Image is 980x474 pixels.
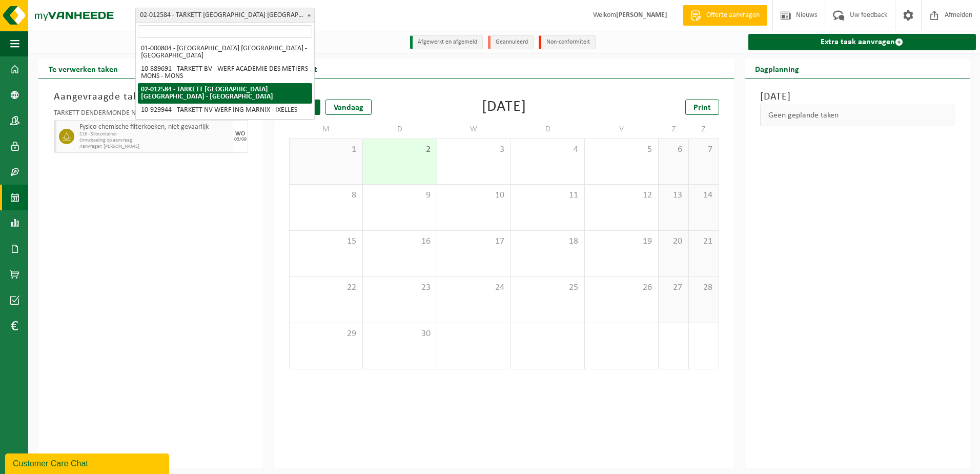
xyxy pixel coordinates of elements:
[539,35,596,49] li: Non-conformiteit
[138,63,312,83] li: 10-889691 - TARKETT BV - WERF ACADEMIE DES METIERS MONS - MONS
[659,120,689,139] td: Z
[295,236,357,247] span: 15
[689,120,719,139] td: Z
[138,42,312,63] li: 01-000804 - [GEOGRAPHIC_DATA] [GEOGRAPHIC_DATA] - [GEOGRAPHIC_DATA]
[590,282,653,293] span: 26
[136,8,314,23] span: 02-012584 - TARKETT DENDERMONDE NV - DENDERMONDE
[410,35,483,49] li: Afgewerkt en afgemeld
[442,236,505,247] span: 17
[234,137,247,142] div: 03/09
[488,35,534,49] li: Geannuleerd
[79,123,230,131] span: Fysico-chemische filterkoeken, niet gevaarlijk
[235,131,245,137] div: WO
[694,236,713,247] span: 21
[694,190,713,201] span: 14
[138,83,312,104] li: 02-012584 - TARKETT [GEOGRAPHIC_DATA] [GEOGRAPHIC_DATA] - [GEOGRAPHIC_DATA]
[748,34,976,50] a: Extra taak aanvragen
[664,190,683,201] span: 13
[442,190,505,201] span: 10
[295,328,357,340] span: 29
[590,236,653,247] span: 19
[694,144,713,155] span: 7
[442,282,505,293] span: 24
[295,144,357,155] span: 1
[295,190,357,201] span: 8
[516,236,579,247] span: 18
[368,190,431,201] span: 9
[516,190,579,201] span: 11
[135,8,315,23] span: 02-012584 - TARKETT DENDERMONDE NV - DENDERMONDE
[616,11,667,19] strong: [PERSON_NAME]
[590,144,653,155] span: 5
[79,137,230,144] span: Omwisseling op aanvraag
[693,104,711,112] span: Print
[295,282,357,293] span: 22
[368,328,431,340] span: 30
[442,144,505,155] span: 3
[664,236,683,247] span: 20
[79,131,230,137] span: S16 - Slibcontainer
[38,58,128,78] h2: Te verwerken taken
[704,10,762,21] span: Offerte aanvragen
[664,144,683,155] span: 6
[760,89,954,105] h3: [DATE]
[694,282,713,293] span: 28
[138,104,312,117] li: 10-929944 - TARKETT NV WERF ING MARNIX - IXELLES
[54,110,248,120] div: TARKETT DENDERMONDE NV
[664,282,683,293] span: 27
[5,451,171,474] iframe: chat widget
[325,100,372,115] div: Vandaag
[745,58,809,78] h2: Dagplanning
[516,144,579,155] span: 4
[289,120,363,139] td: M
[79,144,230,150] span: Aanvrager: [PERSON_NAME]
[685,100,719,115] a: Print
[363,120,437,139] td: D
[368,144,431,155] span: 2
[760,105,954,126] div: Geen geplande taken
[368,236,431,247] span: 16
[590,190,653,201] span: 12
[54,89,248,105] h3: Aangevraagde taken ( )
[683,5,767,26] a: Offerte aanvragen
[585,120,659,139] td: V
[511,120,585,139] td: D
[482,100,526,115] div: [DATE]
[437,120,511,139] td: W
[368,282,431,293] span: 23
[516,282,579,293] span: 25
